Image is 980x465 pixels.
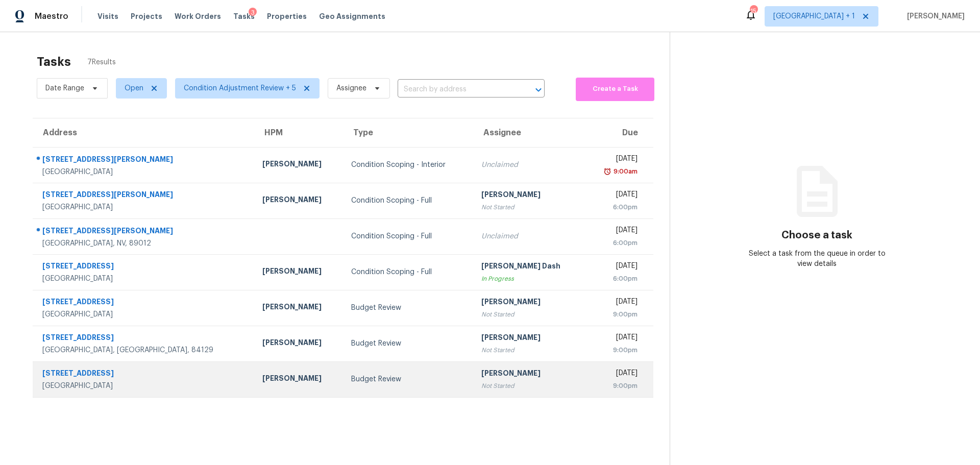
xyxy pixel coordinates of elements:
[267,11,307,21] span: Properties
[42,381,246,391] div: [GEOGRAPHIC_DATA]
[750,6,757,16] div: 15
[262,266,335,279] div: [PERSON_NAME]
[481,202,577,212] div: Not Started
[319,11,385,21] span: Geo Assignments
[531,83,546,97] button: Open
[42,167,246,177] div: [GEOGRAPHIC_DATA]
[336,83,366,93] span: Assignee
[593,274,638,284] div: 6:00pm
[593,345,638,355] div: 9:00pm
[593,225,638,238] div: [DATE]
[42,202,246,212] div: [GEOGRAPHIC_DATA]
[593,202,638,212] div: 6:00pm
[42,309,246,320] div: [GEOGRAPHIC_DATA]
[42,297,246,309] div: [STREET_ADDRESS]
[481,368,577,381] div: [PERSON_NAME]
[37,57,71,67] h2: Tasks
[262,159,335,172] div: [PERSON_NAME]
[593,238,638,248] div: 6:00pm
[131,11,162,21] span: Projects
[593,297,638,309] div: [DATE]
[97,11,118,21] span: Visits
[781,230,852,240] h3: Choose a task
[42,345,246,355] div: [GEOGRAPHIC_DATA], [GEOGRAPHIC_DATA], 84129
[125,83,143,93] span: Open
[593,309,638,320] div: 9:00pm
[481,297,577,309] div: [PERSON_NAME]
[585,118,653,147] th: Due
[33,118,254,147] th: Address
[603,166,611,177] img: Overdue Alarm Icon
[233,13,255,20] span: Tasks
[903,11,965,21] span: [PERSON_NAME]
[262,194,335,207] div: [PERSON_NAME]
[593,261,638,274] div: [DATE]
[42,261,246,274] div: [STREET_ADDRESS]
[42,154,246,167] div: [STREET_ADDRESS][PERSON_NAME]
[184,83,296,93] span: Condition Adjustment Review + 5
[593,368,638,381] div: [DATE]
[481,381,577,391] div: Not Started
[473,118,585,147] th: Assignee
[593,381,638,391] div: 9:00pm
[351,195,465,206] div: Condition Scoping - Full
[351,374,465,384] div: Budget Review
[42,238,246,249] div: [GEOGRAPHIC_DATA], NV, 89012
[262,373,335,386] div: [PERSON_NAME]
[773,11,855,21] span: [GEOGRAPHIC_DATA] + 1
[481,160,577,170] div: Unclaimed
[481,274,577,284] div: In Progress
[42,226,246,238] div: [STREET_ADDRESS][PERSON_NAME]
[576,78,654,101] button: Create a Task
[254,118,343,147] th: HPM
[744,249,891,269] div: Select a task from the queue in order to view details
[249,8,257,18] div: 3
[593,154,638,166] div: [DATE]
[481,345,577,355] div: Not Started
[45,83,84,93] span: Date Range
[42,274,246,284] div: [GEOGRAPHIC_DATA]
[343,118,473,147] th: Type
[351,231,465,241] div: Condition Scoping - Full
[481,261,577,274] div: [PERSON_NAME] Dash
[42,368,246,381] div: [STREET_ADDRESS]
[481,332,577,345] div: [PERSON_NAME]
[262,337,335,350] div: [PERSON_NAME]
[611,166,638,177] div: 9:00am
[351,338,465,349] div: Budget Review
[351,267,465,277] div: Condition Scoping - Full
[593,189,638,202] div: [DATE]
[398,82,516,97] input: Search by address
[481,309,577,320] div: Not Started
[42,332,246,345] div: [STREET_ADDRESS]
[262,302,335,314] div: [PERSON_NAME]
[481,231,577,241] div: Unclaimed
[175,11,221,21] span: Work Orders
[42,189,246,202] div: [STREET_ADDRESS][PERSON_NAME]
[581,83,649,95] span: Create a Task
[87,57,116,67] span: 7 Results
[481,189,577,202] div: [PERSON_NAME]
[35,11,68,21] span: Maestro
[351,160,465,170] div: Condition Scoping - Interior
[593,332,638,345] div: [DATE]
[351,303,465,313] div: Budget Review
